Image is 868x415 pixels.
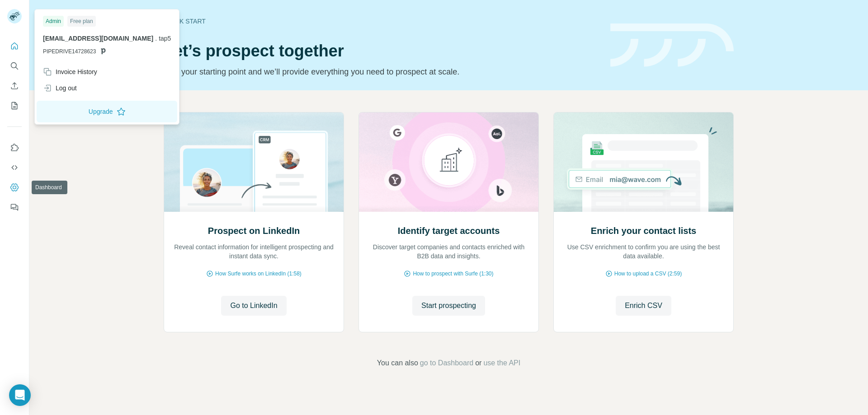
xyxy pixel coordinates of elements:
[7,140,22,156] button: Use Surfe on LinkedIn
[164,112,344,212] img: Prospect on LinkedIn
[7,159,22,176] button: Use Surfe API
[553,112,734,212] img: Enrich your contact lists
[9,384,31,406] div: Open Intercom Messenger
[164,17,599,26] div: Quick start
[43,84,77,93] div: Log out
[43,47,96,56] span: PIPEDRIVE14728623
[359,112,539,212] img: Identify target accounts
[43,67,97,76] div: Invoice History
[215,270,302,278] span: How Surfe works on LinkedIn (1:58)
[7,58,22,74] button: Search
[483,358,520,368] button: use the API
[159,35,171,42] span: tap5
[37,101,177,122] button: Upgrade
[412,296,485,316] button: Start prospecting
[475,358,481,368] span: or
[164,42,599,60] h1: Let’s prospect together
[173,242,335,261] p: Reveal contact information for intelligent prospecting and instant data sync.
[7,199,22,215] button: Feedback
[7,98,22,114] button: My lists
[616,296,671,316] button: Enrich CSV
[7,78,22,94] button: Enrich CSV
[398,224,500,237] h2: Identify target accounts
[7,38,22,54] button: Quick start
[221,296,286,316] button: Go to LinkedIn
[368,242,529,261] p: Discover target companies and contacts enriched with B2B data and insights.
[413,270,493,278] span: How to prospect with Surfe (1:30)
[155,35,157,42] span: .
[230,300,277,311] span: Go to LinkedIn
[67,16,96,27] div: Free plan
[563,242,724,261] p: Use CSV enrichment to confirm you are using the best data available.
[43,16,64,27] div: Admin
[164,65,599,78] p: Pick your starting point and we’ll provide everything you need to prospect at scale.
[625,300,662,311] span: Enrich CSV
[7,179,22,196] button: Dashboard
[377,358,418,368] span: You can also
[421,300,476,311] span: Start prospecting
[610,23,734,67] img: banner
[208,224,300,237] h2: Prospect on LinkedIn
[614,270,682,278] span: How to upload a CSV (2:59)
[43,35,153,42] span: [EMAIL_ADDRESS][DOMAIN_NAME]
[591,224,696,237] h2: Enrich your contact lists
[420,358,473,368] button: go to Dashboard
